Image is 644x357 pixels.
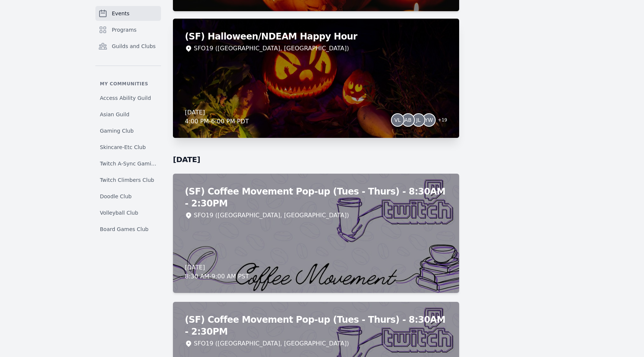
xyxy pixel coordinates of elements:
[100,127,134,135] span: Gaming Club
[416,117,421,123] span: JL
[185,186,447,209] h2: (SF) Coffee Movement Pop-up (Tues - Thurs) - 8:30AM - 2:30PM
[100,209,138,217] span: Volleyball Club
[185,314,447,338] h2: (SF) Coffee Movement Pop-up (Tues - Thurs) - 8:30AM - 2:30PM
[95,157,161,170] a: Twitch A-Sync Gaming (TAG) Club
[433,116,447,126] span: + 19
[100,111,129,118] span: Asian Guild
[112,42,156,50] span: Guilds and Clubs
[95,140,161,154] a: Skincare-Etc Club
[95,81,161,87] p: My communities
[394,117,401,123] span: VL
[95,22,161,37] a: Programs
[95,173,161,187] a: Twitch Climbers Club
[95,91,161,105] a: Access Ability Guild
[100,225,148,233] span: Board Games Club
[95,206,161,219] a: Volleyball Club
[100,176,154,184] span: Twitch Climbers Club
[95,6,161,236] nav: Sidebar
[112,26,136,34] span: Programs
[100,143,146,151] span: Skincare-Etc Club
[95,6,161,21] a: Events
[194,44,349,53] div: SFO19 ([GEOGRAPHIC_DATA], [GEOGRAPHIC_DATA])
[100,94,151,102] span: Access Ability Guild
[173,19,459,138] a: (SF) Halloween/NDEAM Happy HourSFO19 ([GEOGRAPHIC_DATA], [GEOGRAPHIC_DATA])[DATE]4:00 PM-6:00 PM ...
[173,154,459,165] h2: [DATE]
[95,222,161,236] a: Board Games Club
[194,211,349,220] div: SFO19 ([GEOGRAPHIC_DATA], [GEOGRAPHIC_DATA])
[112,10,129,17] span: Events
[95,124,161,138] a: Gaming Club
[194,339,349,348] div: SFO19 ([GEOGRAPHIC_DATA], [GEOGRAPHIC_DATA])
[185,31,447,42] h2: (SF) Halloween/NDEAM Happy Hour
[95,190,161,203] a: Doodle Club
[173,174,459,293] a: (SF) Coffee Movement Pop-up (Tues - Thurs) - 8:30AM - 2:30PMSFO19 ([GEOGRAPHIC_DATA], [GEOGRAPHIC...
[185,263,249,281] div: [DATE] 8:30 AM - 9:00 AM PST
[424,117,433,123] span: YW
[185,108,249,126] div: [DATE] 4:00 PM - 6:00 PM PDT
[95,39,161,54] a: Guilds and Clubs
[95,108,161,121] a: Asian Guild
[404,117,411,123] span: AB
[100,160,157,167] span: Twitch A-Sync Gaming (TAG) Club
[100,193,132,200] span: Doodle Club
